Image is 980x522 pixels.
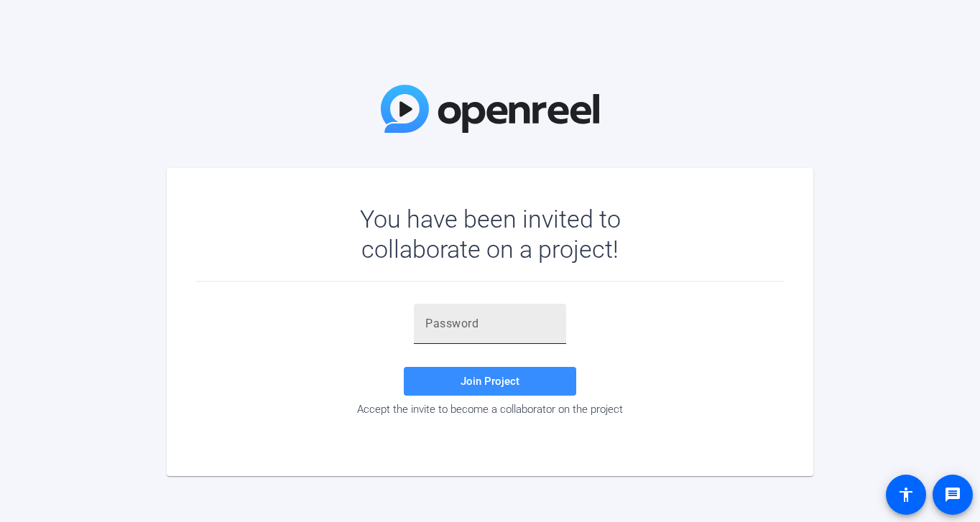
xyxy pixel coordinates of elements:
[944,486,961,503] mat-icon: message
[897,486,915,503] mat-icon: accessibility
[425,315,555,332] input: Password
[381,85,599,133] img: OpenReel Logo
[318,204,662,264] div: You have been invited to collaborate on a project!
[461,375,519,388] span: Join Project
[195,403,785,416] div: Accept the invite to become a collaborator on the project
[404,367,576,396] button: Join Project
